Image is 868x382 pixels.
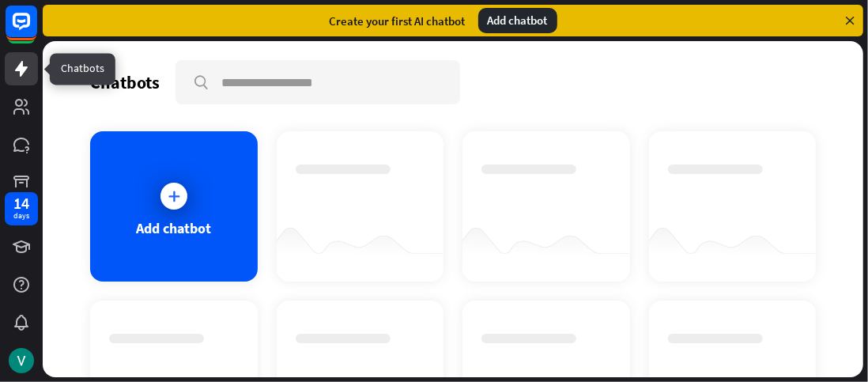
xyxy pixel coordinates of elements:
a: 14 days [5,192,38,225]
div: Create your first AI chatbot [330,13,466,28]
button: Open LiveChat chat widget [13,6,60,54]
div: Add chatbot [478,8,557,33]
div: Add chatbot [136,219,211,237]
div: 14 [13,196,29,210]
div: days [13,210,29,221]
div: Chatbots [90,71,160,93]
